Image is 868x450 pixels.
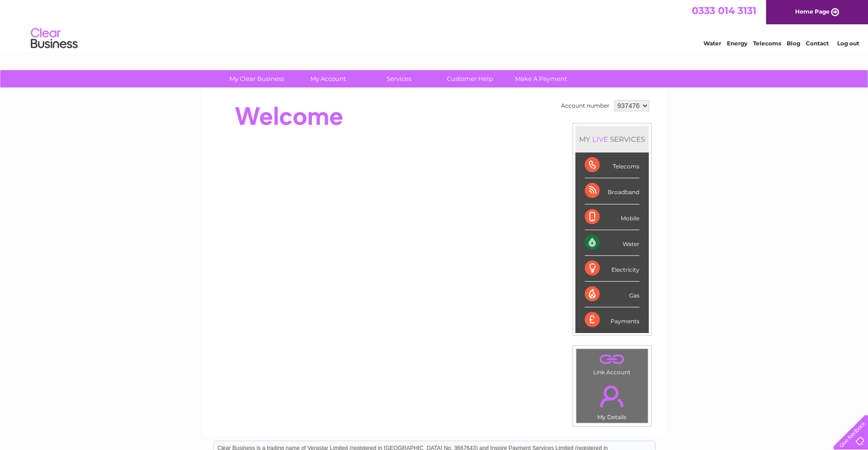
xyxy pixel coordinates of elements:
[576,348,648,378] td: Link Account
[753,40,781,47] a: Telecoms
[360,70,438,87] a: Services
[787,40,800,47] a: Blog
[559,98,612,114] td: Account number
[837,40,859,47] a: Log out
[431,70,509,87] a: Customer Help
[703,40,721,47] a: Water
[585,204,639,230] div: Mobile
[575,126,649,152] div: MY SERVICES
[590,135,610,144] div: LIVE
[585,152,639,178] div: Telecoms
[585,230,639,256] div: Water
[692,5,756,16] a: 0333 014 3131
[585,307,639,333] div: Payments
[30,24,78,53] img: logo.png
[218,70,295,87] a: My Clear Business
[585,282,639,307] div: Gas
[727,40,747,47] a: Energy
[289,70,366,87] a: My Account
[585,178,639,204] div: Broadband
[806,40,829,47] a: Contact
[579,351,646,368] a: .
[585,256,639,282] div: Electricity
[576,377,648,423] td: My Details
[214,5,655,45] div: Clear Business is a trading name of Verastar Limited (registered in [GEOGRAPHIC_DATA] No. 3667643...
[579,380,646,413] a: .
[502,70,580,87] a: Make A Payment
